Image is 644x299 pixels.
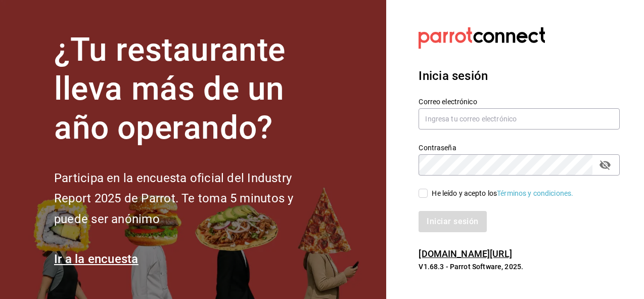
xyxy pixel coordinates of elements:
[419,67,620,85] h3: Inicia sesión
[54,168,327,230] h2: Participa en la encuesta oficial del Industry Report 2025 de Parrot. Te toma 5 minutos y puede se...
[497,189,573,197] a: Términos y condiciones.
[419,248,512,259] a: [DOMAIN_NAME][URL]
[419,262,620,272] p: V1.68.3 - Parrot Software, 2025.
[596,156,614,174] button: passwordField
[432,188,573,199] div: He leído y acepto los
[54,252,139,266] a: Ir a la encuesta
[419,144,620,151] label: Contraseña
[419,108,620,130] input: Ingresa tu correo electrónico
[54,31,327,147] h1: ¿Tu restaurante lleva más de un año operando?
[419,98,620,105] label: Correo electrónico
